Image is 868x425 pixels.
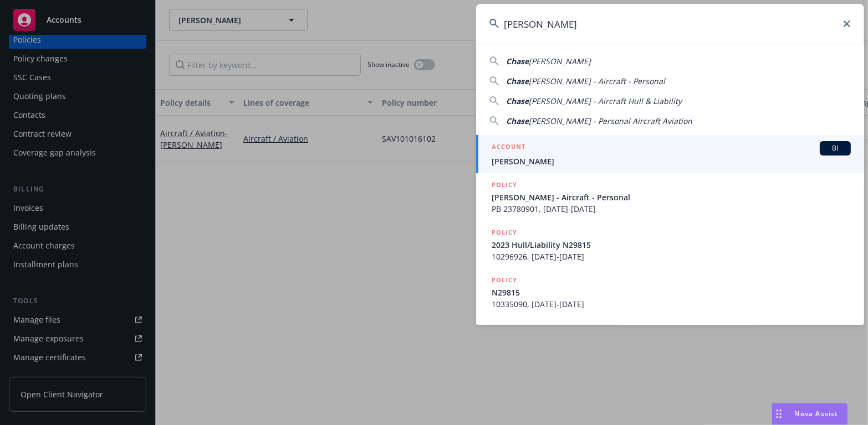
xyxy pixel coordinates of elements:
span: Nova Assist [795,409,839,418]
button: Nova Assist [772,403,848,425]
span: Chase [506,56,529,66]
span: [PERSON_NAME] - Aircraft Hull & Liability [529,96,682,106]
h5: ACCOUNT [492,141,525,154]
span: Chase [506,116,529,126]
span: [PERSON_NAME] - Aircraft - Personal [529,76,665,86]
h5: POLICY [492,322,517,333]
span: BI [824,143,846,153]
span: 2023 Hull/Liability N29815 [492,239,851,251]
div: Drag to move [772,403,786,424]
a: ACCOUNTBI[PERSON_NAME] [476,135,864,173]
span: 10335090, [DATE]-[DATE] [492,298,851,310]
h5: POLICY [492,227,517,238]
span: Chase [506,76,529,86]
span: [PERSON_NAME] - Aircraft - Personal [492,191,851,203]
a: POLICY2023 Hull/Liability N2981510296926, [DATE]-[DATE] [476,221,864,268]
a: POLICYN2981510335090, [DATE]-[DATE] [476,268,864,316]
span: Chase [506,96,529,106]
span: [PERSON_NAME] [529,56,591,66]
span: [PERSON_NAME] - Personal Aircraft Aviation [529,116,692,126]
h5: POLICY [492,274,517,286]
a: POLICY[PERSON_NAME] - Aircraft - PersonalPB 23780901, [DATE]-[DATE] [476,173,864,221]
span: 10296926, [DATE]-[DATE] [492,251,851,262]
span: N29815 [492,287,851,298]
span: PB 23780901, [DATE]-[DATE] [492,203,851,215]
span: [PERSON_NAME] [492,156,851,167]
input: Search... [476,4,864,44]
h5: POLICY [492,179,517,190]
a: POLICY [476,316,864,364]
